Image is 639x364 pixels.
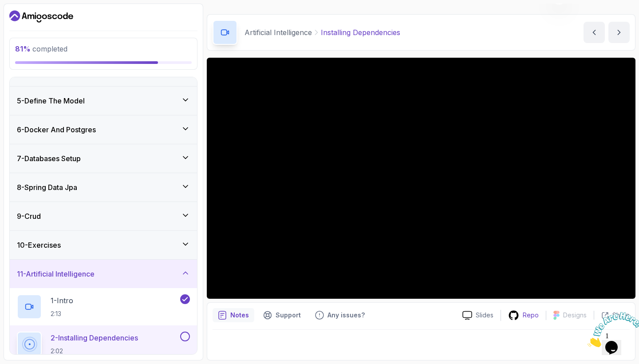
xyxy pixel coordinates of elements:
[10,144,197,173] button: 7-Databases Setup
[523,311,539,320] p: Repo
[10,87,197,115] button: 5-Define The Model
[501,310,546,321] a: Repo
[15,44,67,53] span: completed
[17,153,81,164] h3: 7 - Databases Setup
[51,295,73,306] p: 1 - Intro
[245,27,312,38] p: Artificial Intelligence
[10,173,197,202] button: 8-Spring Data Jpa
[15,44,31,53] span: 81 %
[10,202,197,230] button: 9-Crud
[327,311,365,320] p: Any issues?
[4,4,7,11] span: 1
[10,115,197,144] button: 6-Docker And Postgres
[310,308,370,322] button: Feedback button
[17,332,190,356] button: 2-Installing Dependencies2:02
[17,294,190,319] button: 1-Intro2:13
[584,22,605,43] button: previous content
[17,182,77,193] h3: 8 - Spring Data Jpa
[563,311,587,320] p: Designs
[608,22,630,43] button: next content
[10,260,197,288] button: 11-Artificial Intelligence
[321,27,400,38] p: Installing Dependencies
[51,332,138,343] p: 2 - Installing Dependencies
[9,9,73,24] a: Dashboard
[584,309,639,351] iframe: chat widget
[276,311,301,320] p: Support
[51,347,138,356] p: 2:02
[17,211,41,222] h3: 9 - Crud
[17,124,96,135] h3: 6 - Docker And Postgres
[17,269,95,279] h3: 11 - Artificial Intelligence
[455,311,501,320] a: Slides
[213,308,254,322] button: notes button
[230,311,249,320] p: Notes
[17,240,61,250] h3: 10 - Exercises
[4,4,59,39] img: Chat attention grabber
[17,95,85,106] h3: 5 - Define The Model
[476,311,493,320] p: Slides
[258,308,306,322] button: Support button
[10,231,197,259] button: 10-Exercises
[207,58,635,299] iframe: 2 - Installing Dependencies
[51,309,73,318] p: 2:13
